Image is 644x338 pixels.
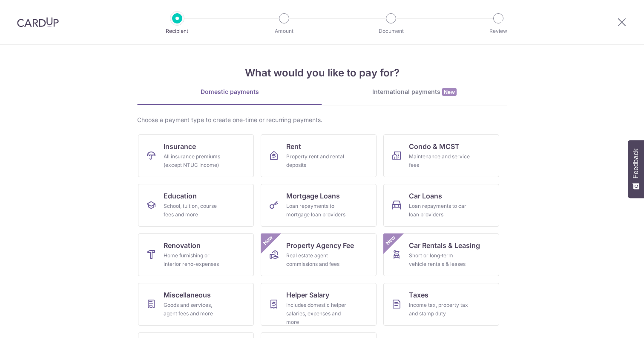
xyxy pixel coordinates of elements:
div: Loan repayments to car loan providers [409,202,470,219]
span: New [384,233,398,248]
p: Review [467,27,530,35]
div: Domestic payments [137,87,322,96]
a: Car Rentals & LeasingShort or long‑term vehicle rentals & leasesNew [383,233,499,276]
a: Mortgage LoansLoan repayments to mortgage loan providers [261,184,377,227]
span: Car Rentals & Leasing [409,240,480,251]
a: Condo & MCSTMaintenance and service fees [383,134,499,177]
span: Helper Salary [286,290,329,300]
span: Condo & MCST [409,141,460,152]
div: Goods and services, agent fees and more [164,301,225,318]
span: New [261,233,275,248]
a: Car LoansLoan repayments to car loan providers [383,184,499,227]
div: Income tax, property tax and stamp duty [409,301,470,318]
div: Loan repayments to mortgage loan providers [286,202,348,219]
span: Insurance [164,141,196,152]
span: New [442,88,457,96]
p: Amount [253,27,316,35]
a: RenovationHome furnishing or interior reno-expenses [138,233,254,276]
div: All insurance premiums (except NTUC Income) [164,152,225,169]
span: Car Loans [409,191,442,201]
a: Helper SalaryIncludes domestic helper salaries, expenses and more [261,283,377,326]
span: Feedback [632,149,640,178]
div: Includes domestic helper salaries, expenses and more [286,301,348,326]
div: Maintenance and service fees [409,152,470,169]
div: International payments [322,87,507,96]
h4: What would you like to pay for? [137,65,507,81]
a: MiscellaneousGoods and services, agent fees and more [138,283,254,326]
span: Rent [286,141,301,152]
a: InsuranceAll insurance premiums (except NTUC Income) [138,134,254,177]
img: CardUp [17,17,59,27]
div: Home furnishing or interior reno-expenses [164,251,225,268]
span: Mortgage Loans [286,191,340,201]
div: Short or long‑term vehicle rentals & leases [409,251,470,268]
a: TaxesIncome tax, property tax and stamp duty [383,283,499,326]
a: Property Agency FeeReal estate agent commissions and feesNew [261,233,377,276]
div: Choose a payment type to create one-time or recurring payments. [137,116,507,124]
div: Property rent and rental deposits [286,152,348,169]
div: School, tuition, course fees and more [164,202,225,219]
p: Document [359,27,423,35]
button: Feedback - Show survey [628,140,644,198]
span: Miscellaneous [164,290,211,300]
span: Renovation [164,240,201,251]
p: Recipient [146,27,209,35]
a: RentProperty rent and rental deposits [261,134,377,177]
div: Real estate agent commissions and fees [286,251,348,268]
span: Property Agency Fee [286,240,354,251]
span: Taxes [409,290,428,300]
span: Education [164,191,197,201]
a: EducationSchool, tuition, course fees and more [138,184,254,227]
